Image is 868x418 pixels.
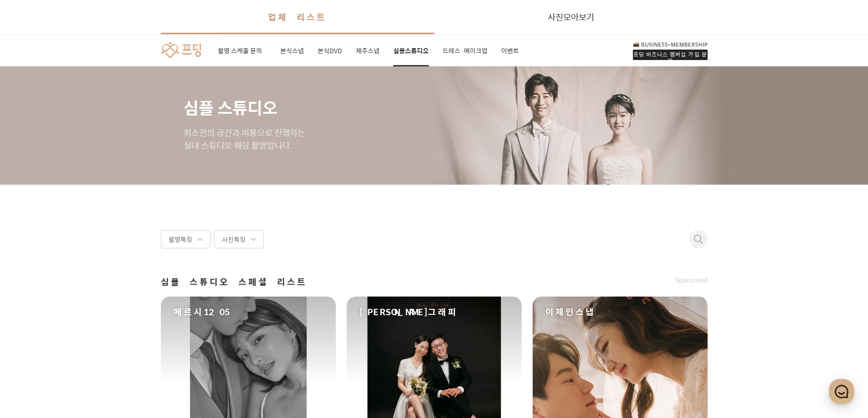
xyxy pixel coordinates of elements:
a: 프딩 비즈니스 멤버십 가입 문의 [633,41,708,60]
a: 심플스튜디오 [393,35,429,66]
a: 드레스·메이크업 [442,35,488,66]
h1: 심플 스튜디오 [184,66,685,116]
a: 촬영 스케줄 문의 [218,35,267,66]
span: 이제인스냅 [545,306,596,318]
button: 취소 [689,235,700,253]
a: 본식DVD [318,35,342,66]
a: 이벤트 [501,35,519,66]
div: 촬영특징 [161,230,211,248]
p: 최소한의 공간과 비용으로 진행하는 실내 스튜디오 웨딩 촬영입니다. [184,126,685,152]
span: Sponsored [675,276,708,285]
span: 메르시1205 [174,306,230,318]
span: [PERSON_NAME]그래피 [360,306,457,318]
a: 본식스냅 [280,35,304,66]
div: 프딩 비즈니스 멤버십 가입 문의 [633,50,708,60]
a: 제주스냅 [356,35,380,66]
span: 심플 스튜디오 스페셜 리스트 [161,276,307,288]
div: 사진특징 [214,230,264,248]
